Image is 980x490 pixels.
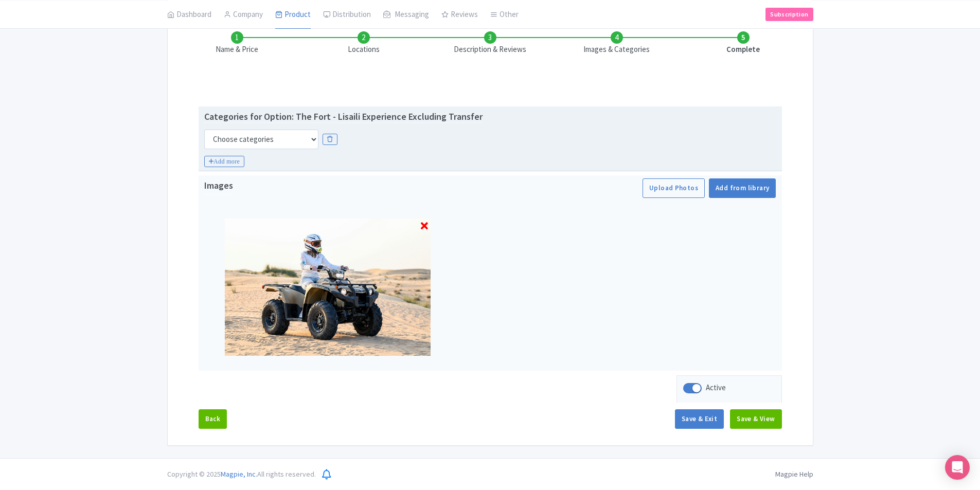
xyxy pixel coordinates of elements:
li: Complete [680,31,807,56]
img: ya3sb5fjzzvnc6dcfz7z.jpg [225,219,431,356]
li: Images & Categories [554,31,680,56]
button: Back [199,409,227,429]
span: Magpie, Inc. [221,469,257,479]
button: Upload Photos [643,178,705,198]
li: Locations [300,31,427,56]
a: Add from library [709,178,776,198]
div: Open Intercom Messenger [945,455,970,480]
span: Images [204,178,233,195]
div: Active [706,382,726,394]
div: Copyright © 2025 All rights reserved. [161,469,322,480]
button: Save & View [730,409,781,429]
a: Subscription [765,7,813,21]
li: Description & Reviews [427,31,554,56]
i: Add more [204,156,245,167]
div: Categories for Option: The Fort - Lisaili Experience Excluding Transfer [204,111,483,123]
button: Save & Exit [675,409,724,429]
a: Magpie Help [775,469,813,479]
li: Name & Price [174,31,300,56]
